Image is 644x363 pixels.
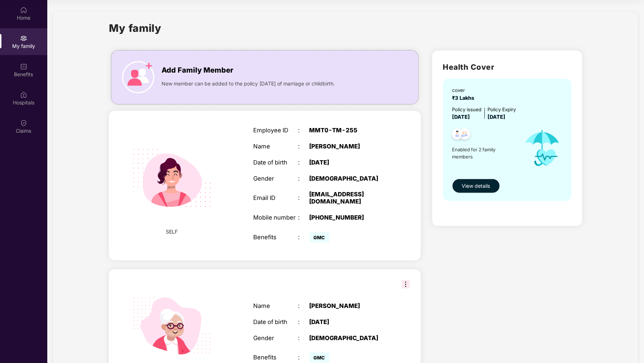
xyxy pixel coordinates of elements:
[298,234,309,241] div: :
[452,179,500,193] button: View details
[253,234,298,241] div: Benefits
[20,6,27,14] img: svg+xml;base64,PHN2ZyBpZD0iSG9tZSIgeG1sbnM9Imh0dHA6Ly93d3cudzMub3JnLzIwMDAvc3ZnIiB3aWR0aD0iMjAiIG...
[309,214,388,221] div: [PHONE_NUMBER]
[452,87,477,94] div: cover
[253,303,298,310] div: Name
[20,119,27,127] img: svg+xml;base64,PHN2ZyBpZD0iQ2xhaW0iIHhtbG5zPSJodHRwOi8vd3d3LnczLm9yZy8yMDAwL3N2ZyIgd2lkdGg9IjIwIi...
[456,126,474,144] img: svg+xml;base64,PHN2ZyB4bWxucz0iaHR0cDovL3d3dy53My5vcmcvMjAwMC9zdmciIHdpZHRoPSI0OC45NDMiIGhlaWdodD...
[20,63,27,70] img: svg+xml;base64,PHN2ZyBpZD0iQmVuZWZpdHMiIHhtbG5zPSJodHRwOi8vd3d3LnczLm9yZy8yMDAwL3N2ZyIgd2lkdGg9Ij...
[298,354,309,361] div: :
[309,191,388,205] div: [EMAIL_ADDRESS][DOMAIN_NAME]
[452,114,470,120] span: [DATE]
[20,35,27,42] img: svg+xml;base64,PHN2ZyB3aWR0aD0iMjAiIGhlaWdodD0iMjAiIHZpZXdCb3g9IjAgMCAyMCAyMCIgZmlsbD0ibm9uZSIgeG...
[298,159,309,166] div: :
[298,127,309,134] div: :
[309,175,388,182] div: [DEMOGRAPHIC_DATA]
[309,127,388,134] div: MMT0-TM-255
[462,182,490,190] span: View details
[122,128,222,228] img: svg+xml;base64,PHN2ZyB4bWxucz0iaHR0cDovL3d3dy53My5vcmcvMjAwMC9zdmciIHdpZHRoPSIyMjQiIGhlaWdodD0iMT...
[253,159,298,166] div: Date of birth
[253,354,298,361] div: Benefits
[298,319,309,326] div: :
[309,353,330,363] span: GMC
[298,195,309,202] div: :
[253,335,298,342] div: Gender
[298,143,309,150] div: :
[253,143,298,150] div: Name
[309,303,388,310] div: [PERSON_NAME]
[253,175,298,182] div: Gender
[309,232,330,242] span: GMC
[166,228,178,236] span: SELF
[309,319,388,326] div: [DATE]
[443,61,572,73] h2: Health Cover
[122,61,154,93] img: icon
[309,159,388,166] div: [DATE]
[253,195,298,202] div: Email ID
[253,319,298,326] div: Date of birth
[162,80,335,88] span: New member can be added to the policy [DATE] of marriage or childbirth.
[253,127,298,134] div: Employee ID
[309,143,388,150] div: [PERSON_NAME]
[109,20,162,36] h1: My family
[298,335,309,342] div: :
[452,95,477,101] span: ₹3 Lakhs
[488,114,506,120] span: [DATE]
[452,106,482,113] div: Policy issued
[488,106,516,113] div: Policy Expiry
[298,303,309,310] div: :
[298,214,309,221] div: :
[298,175,309,182] div: :
[253,214,298,221] div: Mobile number
[162,65,233,76] span: Add Family Member
[402,280,410,289] img: svg+xml;base64,PHN2ZyB3aWR0aD0iMzIiIGhlaWdodD0iMzIiIHZpZXdCb3g9IjAgMCAzMiAzMiIgZmlsbD0ibm9uZSIgeG...
[20,91,27,98] img: svg+xml;base64,PHN2ZyBpZD0iSG9zcGl0YWxzIiB4bWxucz0iaHR0cDovL3d3dy53My5vcmcvMjAwMC9zdmciIHdpZHRoPS...
[309,335,388,342] div: [DEMOGRAPHIC_DATA]
[452,146,518,161] span: Enabled for 2 family members
[449,126,466,144] img: svg+xml;base64,PHN2ZyB4bWxucz0iaHR0cDovL3d3dy53My5vcmcvMjAwMC9zdmciIHdpZHRoPSI0OC45NDMiIGhlaWdodD...
[517,121,568,175] img: icon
